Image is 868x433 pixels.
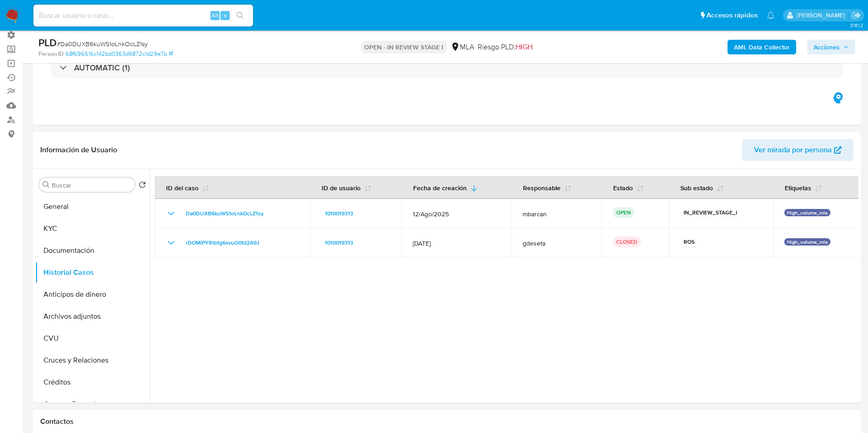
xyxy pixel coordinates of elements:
[74,63,130,73] h3: AUTOMATIC (1)
[807,40,855,54] button: Acciones
[814,40,840,54] span: Acciones
[35,349,150,371] button: Cruces y Relaciones
[52,181,131,189] input: Buscar
[35,393,150,415] button: Cuentas Bancarias
[35,283,150,305] button: Anticipos de dinero
[43,181,50,188] button: Buscar
[35,371,150,393] button: Créditos
[734,40,790,54] b: AML Data Collector
[57,39,148,48] span: # Da0DUXB6kuWS1oLnkOcLZ1sy
[850,21,863,29] span: 3.161.2
[451,42,474,52] div: MLA
[51,57,842,78] div: AUTOMATIC (1)
[742,139,853,161] button: Ver mirada por persona
[361,41,447,53] p: OPEN - IN REVIEW STAGE I
[767,11,775,19] a: Notificaciones
[706,11,758,20] span: Accesos rápidos
[35,240,150,262] button: Documentación
[40,145,117,155] h1: Información de Usuario
[35,305,150,327] button: Archivos adjuntos
[797,11,848,20] p: gustavo.deseta@mercadolibre.com
[35,218,150,240] button: KYC
[852,11,861,20] a: Salir
[139,181,146,191] button: Volver al orden por defecto
[38,50,64,58] b: Person ID
[516,42,533,52] span: HIGH
[35,327,150,349] button: CVU
[33,10,253,21] input: Buscar usuario o caso...
[231,9,249,22] button: search-icon
[35,196,150,218] button: General
[35,262,150,283] button: Historial Casos
[478,42,533,52] span: Riesgo PLD:
[211,11,219,20] span: Alt
[224,11,226,20] span: s
[40,417,853,426] h1: Contactos
[728,40,796,54] button: AML Data Collector
[65,50,173,58] a: 68f696516c142bd0363d9872c1d29e7b
[754,139,832,161] span: Ver mirada por persona
[38,35,57,50] b: PLD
